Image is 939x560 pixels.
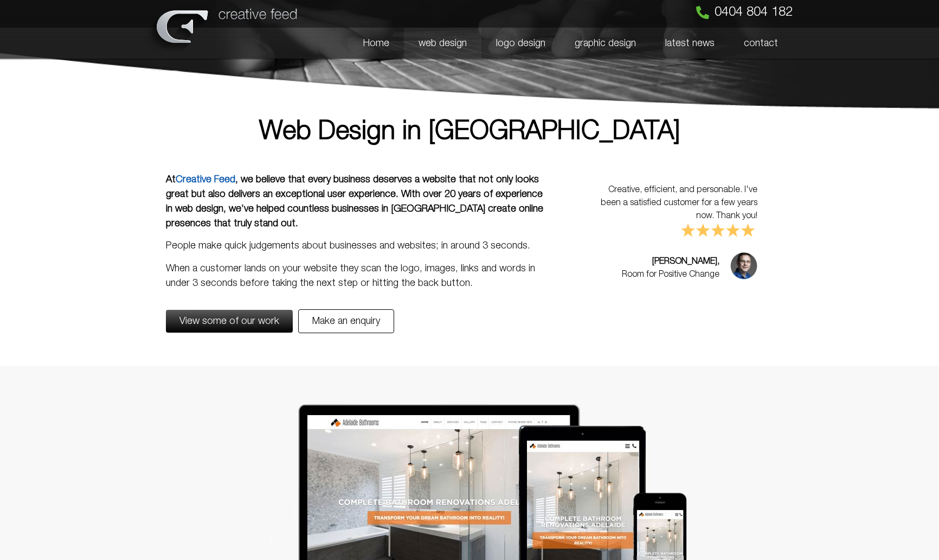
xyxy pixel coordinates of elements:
[481,28,560,59] a: logo design
[312,316,380,326] span: Make an enquiry
[307,28,793,59] nav: Menu
[583,173,768,333] div: Slides
[176,175,235,184] a: Creative Feed
[404,28,481,59] a: web design
[166,119,773,145] h1: Web Design in [GEOGRAPHIC_DATA]
[594,183,757,239] div: Creative, efficient, and personable. I've been a satisfied customer for a few years now. Thank you!
[166,239,545,253] p: People make quick judgements about businesses and websites; in around 3 seconds.
[715,6,793,19] span: 0404 804 182
[696,6,793,19] a: 0404 804 182
[298,309,394,333] a: Make an enquiry
[622,255,719,268] span: [PERSON_NAME],
[179,316,279,326] span: View some of our work
[730,252,757,279] img: Len King,
[729,28,793,59] a: contact
[560,28,651,59] a: graphic design
[651,28,729,59] a: latest news
[166,262,545,291] p: When a customer lands on your website they scan the logo, images, links and words in under 3 seco...
[166,175,543,228] strong: At , we believe that every business deserves a website that not only looks great but also deliver...
[349,28,404,59] a: Home
[166,310,293,333] a: View some of our work
[622,268,719,281] span: Room for Positive Change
